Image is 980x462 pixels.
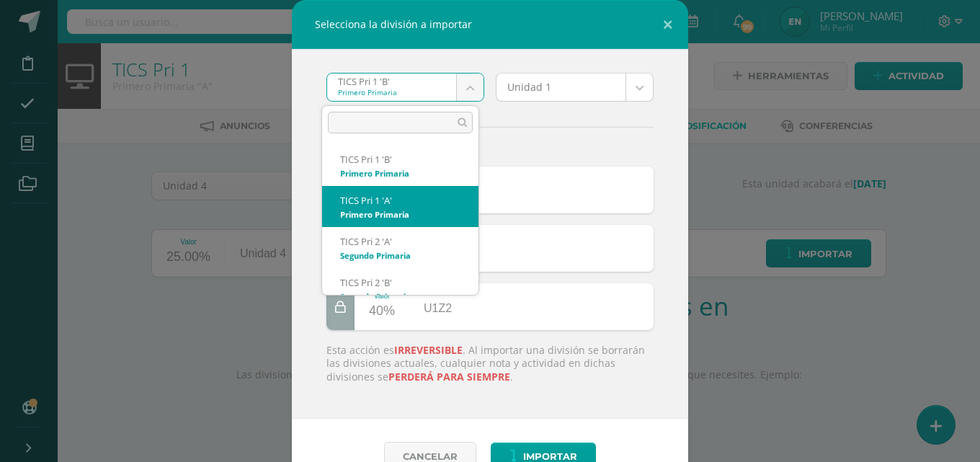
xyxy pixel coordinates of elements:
[340,252,460,259] div: Segundo Primaria
[340,169,460,177] div: Primero Primaria
[340,195,460,207] div: TICS Pri 1 'A'
[340,154,460,166] div: TICS Pri 1 'B'
[340,210,460,218] div: Primero Primaria
[340,293,460,301] div: Segundo Primaria
[340,277,460,289] div: TICS Pri 2 'B'
[340,236,460,248] div: TICS Pri 2 'A'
